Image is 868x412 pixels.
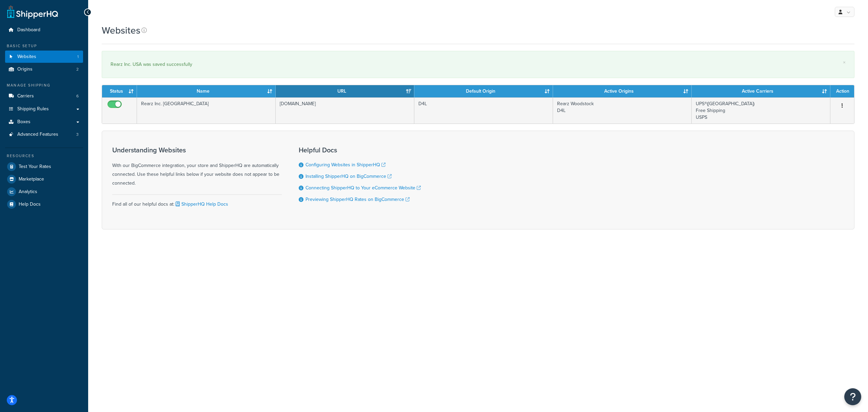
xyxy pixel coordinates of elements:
[5,43,83,49] div: Basic Setup
[299,146,421,154] h3: Helpful Docs
[174,201,228,208] a: ShipperHQ Help Docs
[414,97,553,124] td: D4L
[692,85,830,97] th: Active Carriers: activate to sort column ascending
[7,5,58,19] a: ShipperHQ Home
[5,128,83,141] li: Advanced Features
[305,161,386,168] a: Configuring Websites in ShipperHQ
[553,85,692,97] th: Active Origins: activate to sort column ascending
[5,51,83,63] a: Websites 1
[5,90,83,102] li: Carriers
[17,119,31,125] span: Boxes
[5,198,83,210] a: Help Docs
[17,93,34,99] span: Carriers
[111,60,846,69] div: Rearz Inc. USA was saved successfully
[17,54,36,60] span: Websites
[843,60,846,65] a: ×
[5,173,83,185] a: Marketplace
[276,97,414,124] td: [DOMAIN_NAME]
[5,51,83,63] li: Websites
[102,24,140,37] h1: Websites
[5,186,83,198] a: Analytics
[830,85,854,97] th: Action
[844,388,861,405] button: Open Resource Center
[17,27,40,33] span: Dashboard
[77,54,79,60] span: 1
[19,176,44,182] span: Marketplace
[17,67,33,72] span: Origins
[5,128,83,141] a: Advanced Features 3
[5,90,83,102] a: Carriers 6
[305,184,421,191] a: Connecting ShipperHQ to Your eCommerce Website
[305,173,392,180] a: Installing ShipperHQ on BigCommerce
[76,132,79,137] span: 3
[5,24,83,36] a: Dashboard
[19,189,37,195] span: Analytics
[137,85,276,97] th: Name: activate to sort column ascending
[112,194,282,209] div: Find all of our helpful docs at:
[553,97,692,124] td: Rearz Woodstock D4L
[5,153,83,159] div: Resources
[76,67,79,72] span: 2
[5,63,83,76] li: Origins
[112,146,282,188] div: With our BigCommerce integration, your store and ShipperHQ are automatically connected. Use these...
[5,82,83,88] div: Manage Shipping
[17,106,49,112] span: Shipping Rules
[17,132,58,137] span: Advanced Features
[19,202,41,207] span: Help Docs
[305,196,410,203] a: Previewing ShipperHQ Rates on BigCommerce
[5,116,83,128] a: Boxes
[102,85,137,97] th: Status: activate to sort column ascending
[5,103,83,115] a: Shipping Rules
[5,161,83,173] a: Test Your Rates
[19,164,51,170] span: Test Your Rates
[112,146,282,154] h3: Understanding Websites
[276,85,414,97] th: URL: activate to sort column ascending
[137,97,276,124] td: Rearz Inc. [GEOGRAPHIC_DATA]
[414,85,553,97] th: Default Origin: activate to sort column ascending
[5,63,83,76] a: Origins 2
[692,97,830,124] td: UPS®([GEOGRAPHIC_DATA]) Free Shipping USPS
[76,93,79,99] span: 6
